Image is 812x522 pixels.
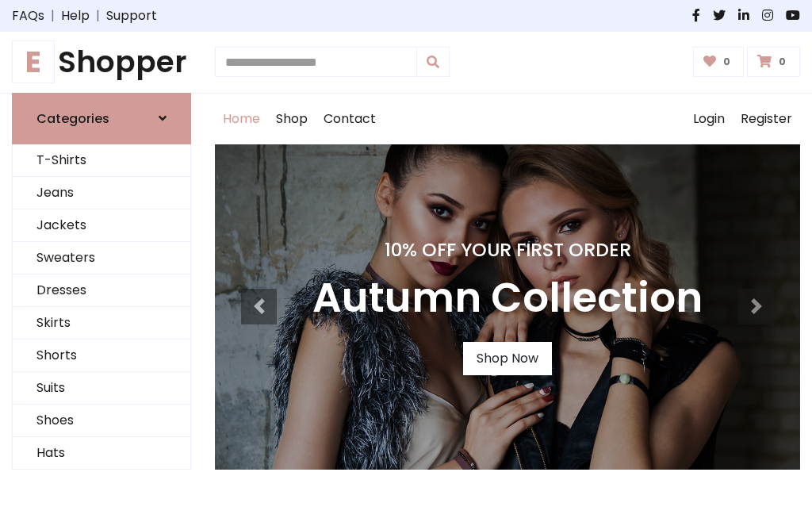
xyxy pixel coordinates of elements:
h1: Shopper [12,44,191,80]
a: Jackets [13,209,190,242]
a: Login [685,94,733,144]
span: 0 [775,55,790,69]
a: Shop Now [463,342,552,375]
a: Shorts [13,340,190,372]
a: 0 [693,47,745,77]
h3: Autumn Collection [312,274,703,323]
a: T-Shirts [13,144,190,177]
a: Shoes [13,405,190,437]
a: Shop [268,94,316,144]
h6: Categories [36,111,109,126]
a: FAQs [12,6,44,25]
h4: 10% Off Your First Order [312,239,703,261]
span: | [90,6,106,25]
a: Hats [13,437,190,470]
a: EShopper [12,44,191,80]
a: Support [106,6,157,25]
a: Home [215,94,268,144]
a: Suits [13,372,190,405]
a: 0 [747,47,800,77]
a: Dresses [13,274,190,307]
a: Sweaters [13,242,190,274]
span: E [12,40,55,83]
span: | [44,6,61,25]
a: Register [733,94,800,144]
a: Categories [12,93,191,144]
a: Jeans [13,177,190,209]
span: 0 [719,55,734,69]
a: Help [61,6,90,25]
a: Contact [316,94,384,144]
a: Skirts [13,307,190,340]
